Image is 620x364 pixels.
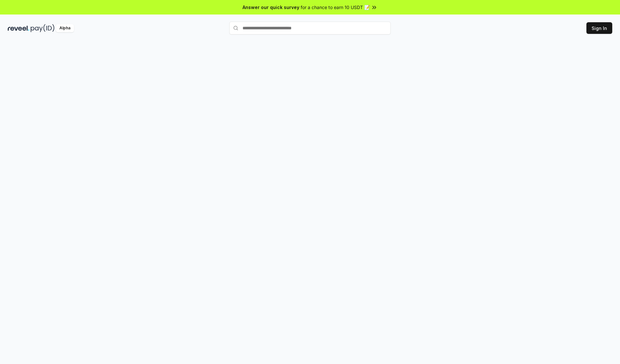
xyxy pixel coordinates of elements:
span: Answer our quick survey [243,4,299,11]
div: Alpha [56,24,74,32]
button: Sign In [586,22,612,34]
img: pay_id [31,24,55,32]
img: reveel_dark [8,24,29,32]
span: for a chance to earn 10 USDT 📝 [301,4,370,11]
